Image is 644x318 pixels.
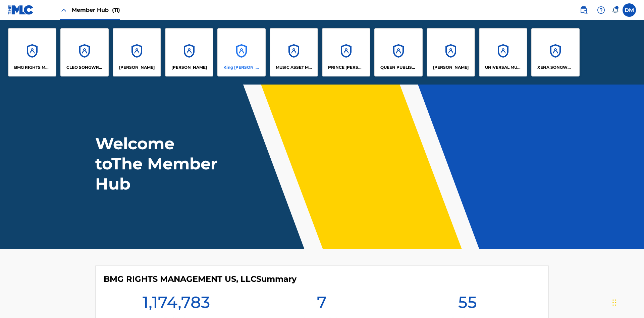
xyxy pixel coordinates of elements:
h1: 55 [458,292,477,316]
h1: 1,174,783 [143,292,210,316]
div: User Menu [623,3,636,17]
p: MUSIC ASSET MANAGEMENT (MAM) [276,64,312,70]
h1: Welcome to The Member Hub [95,134,221,194]
img: Close [60,6,68,14]
div: Help [594,3,608,17]
h4: BMG RIGHTS MANAGEMENT US, LLC [104,274,297,284]
p: ELVIS COSTELLO [119,64,155,70]
h1: 7 [317,292,327,316]
a: AccountsXENA SONGWRITER [531,28,580,76]
img: MLC Logo [8,5,34,15]
p: BMG RIGHTS MANAGEMENT US, LLC [14,64,51,70]
a: AccountsQUEEN PUBLISHA [374,28,423,76]
a: Accounts[PERSON_NAME] [427,28,475,76]
img: help [597,6,605,14]
p: King McTesterson [223,64,260,70]
a: AccountsMUSIC ASSET MANAGEMENT (MAM) [270,28,318,76]
p: RONALD MCTESTERSON [433,64,469,70]
a: AccountsUNIVERSAL MUSIC PUB GROUP [479,28,527,76]
p: CLEO SONGWRITER [66,64,103,70]
a: AccountsPRINCE [PERSON_NAME] [322,28,370,76]
span: (11) [112,7,120,13]
span: Member Hub [72,6,120,14]
p: XENA SONGWRITER [537,64,574,70]
a: AccountsBMG RIGHTS MANAGEMENT US, LLC [8,28,56,76]
p: EYAMA MCSINGER [171,64,207,70]
div: Notifications [612,7,619,13]
p: PRINCE MCTESTERSON [328,64,365,70]
a: AccountsKing [PERSON_NAME] [217,28,266,76]
iframe: Chat Widget [610,286,644,318]
p: QUEEN PUBLISHA [380,64,417,70]
a: Public Search [577,3,590,17]
a: Accounts[PERSON_NAME] [113,28,161,76]
p: UNIVERSAL MUSIC PUB GROUP [485,64,522,70]
div: Drag [612,293,616,313]
a: Accounts[PERSON_NAME] [165,28,213,76]
img: search [580,6,588,14]
a: AccountsCLEO SONGWRITER [60,28,109,76]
